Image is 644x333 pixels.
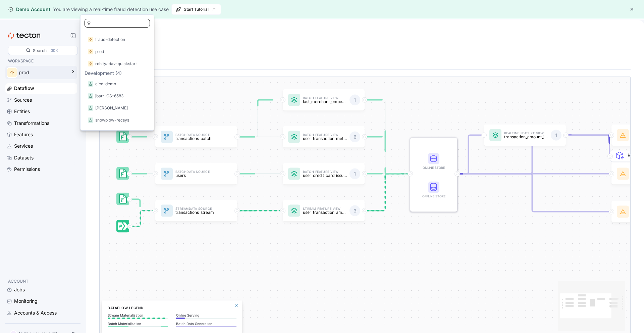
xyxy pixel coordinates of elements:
[14,309,57,317] div: Accounts & Access
[176,313,236,317] p: Online Serving
[51,47,58,54] div: ⌘K
[283,200,365,222] a: Stream Feature Viewuser_transaction_amount_totals3
[33,47,47,54] div: Search
[175,207,219,210] p: Stream Data Source
[5,118,77,128] a: Transformations
[5,153,77,163] a: Datasets
[108,322,168,326] p: Batch Materialization
[420,182,447,199] div: Offline Store
[420,194,447,199] div: Offline Store
[454,135,482,174] g: Edge from STORE to featureView:transaction_amount_is_higher_than_average
[155,126,237,148] a: BatchData Sourcetransactions_batch
[232,302,240,310] button: Close Legend Panel
[14,142,33,150] div: Services
[350,95,360,105] div: 1
[504,135,548,139] p: transaction_amount_is_higher_than_average
[303,96,347,99] p: Batch Feature View
[283,126,365,148] a: Batch Feature Viewuser_transaction_metrics6
[171,4,221,15] button: Start Tutorial
[303,99,347,104] p: last_merchant_embedding
[303,133,347,136] p: Batch Feature View
[5,296,77,306] a: Monitoring
[175,170,219,173] p: Batch Data Source
[14,120,49,127] div: Transformations
[5,285,77,295] a: Jobs
[19,69,66,76] div: prod
[454,135,610,174] g: Edge from STORE to featureService:fraud_detection_feature_service:v2
[8,278,74,285] p: ACCOUNT
[283,163,365,185] a: Batch Feature Viewuser_credit_card_issuer1
[108,313,168,317] p: Stream Materialization
[303,210,347,215] p: user_transaction_amount_totals
[5,164,77,174] a: Permissions
[14,108,30,115] div: Entities
[303,173,347,178] p: user_credit_card_issuer
[176,322,236,326] p: Batch Data Generation
[5,130,77,140] a: Features
[5,83,77,93] a: Dataflow
[303,136,347,141] p: user_transaction_metrics
[175,136,219,141] p: transactions_batch
[14,297,38,305] div: Monitoring
[420,165,447,170] div: Online Store
[155,200,237,222] a: StreamData Sourcetransactions_stream
[126,199,154,211] g: Edge from dataSource:transactions_stream_batch_source to dataSource:transactions_stream
[303,170,347,173] p: Batch Feature View
[95,60,137,67] p: rohityadav-quickstart
[53,6,169,13] div: You are viewing a real-time fraud detection use case
[8,46,78,55] div: Search⌘K
[14,165,40,173] div: Permissions
[5,308,77,318] a: Accounts & Access
[127,211,154,227] g: Edge from dataSource:transactions_stream_stream_source to dataSource:transactions_stream
[484,125,566,146] a: Realtime Feature Viewtransaction_amount_is_higher_than_average1
[234,100,281,137] g: Edge from dataSource:transactions_batch to featureView:last_merchant_embedding
[350,132,360,142] div: 6
[420,153,447,170] div: Online Store
[95,36,125,43] p: fraud-detection
[95,81,116,87] p: cicd-demo
[362,137,409,174] g: Edge from featureView:user_transaction_metrics to STORE
[5,141,77,151] a: Services
[175,210,219,215] p: transactions_stream
[95,93,123,99] p: jbarr-CS-6583
[175,133,219,136] p: Batch Data Source
[350,205,360,216] div: 3
[95,117,129,124] p: snowplow-recsys
[14,96,32,104] div: Sources
[108,305,236,311] h6: Dataflow Legend
[454,174,610,212] g: Edge from STORE to featureService:fraud_detection_feature_service
[362,174,409,211] g: Edge from featureView:user_transaction_amount_totals to STORE
[350,169,360,179] div: 1
[551,130,561,141] div: 1
[14,154,34,161] div: Datasets
[362,100,409,174] g: Edge from featureView:last_merchant_embedding to STORE
[504,132,548,135] p: Realtime Feature View
[95,48,104,55] p: prod
[176,4,217,14] span: Start Tutorial
[283,89,365,111] a: Batch Feature Viewlast_merchant_embedding1
[8,58,74,64] p: WORKSPACE
[95,105,128,111] p: [PERSON_NAME]
[5,95,77,105] a: Sources
[5,106,77,116] a: Entities
[155,163,237,185] a: BatchData Sourceusers
[85,70,150,77] p: Development (4)
[14,131,33,138] div: Features
[14,286,25,293] div: Jobs
[175,173,219,178] p: users
[303,207,347,210] p: Stream Feature View
[14,85,34,92] div: Dataflow
[8,6,50,13] div: Demo Account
